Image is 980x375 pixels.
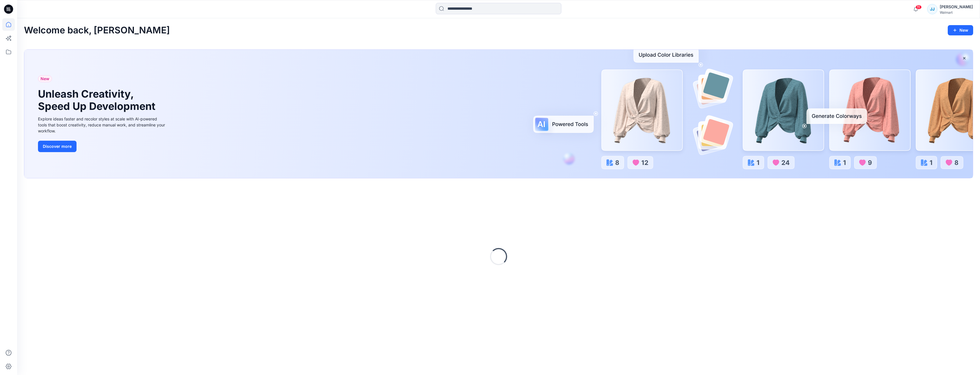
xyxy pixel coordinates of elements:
button: Discover more [38,141,77,152]
div: Walmart [940,10,973,15]
div: JJ [927,4,937,14]
span: 11 [915,5,922,9]
h1: Unleash Creativity, Speed Up Development [38,88,158,112]
div: Explore ideas faster and recolor styles at scale with AI-powered tools that boost creativity, red... [38,116,166,134]
div: [PERSON_NAME] [940,3,973,10]
button: New [948,25,973,35]
h2: Welcome back, [PERSON_NAME] [24,25,170,36]
span: New [41,75,49,82]
a: Discover more [38,141,166,152]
